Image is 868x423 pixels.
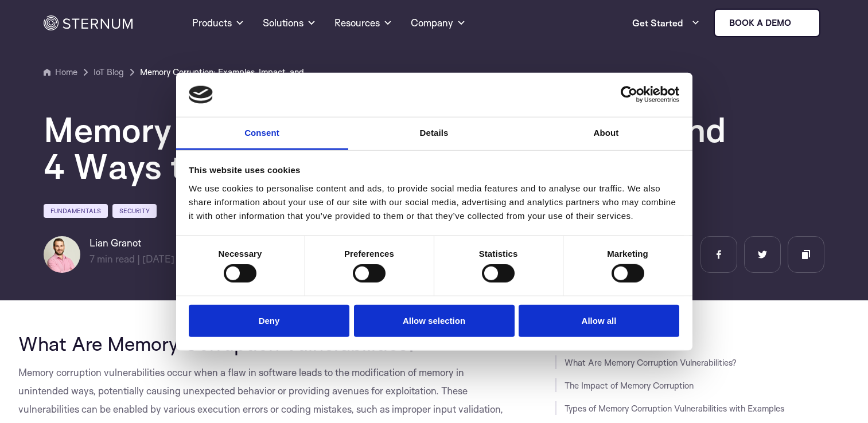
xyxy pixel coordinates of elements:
[112,204,157,218] a: Security
[555,332,850,342] h3: JUMP TO SECTION
[607,249,648,258] strong: Marketing
[192,2,244,44] a: Products
[479,249,518,258] strong: Statistics
[219,249,262,258] strong: Necessary
[44,236,80,273] img: Lian Granot
[632,11,700,34] a: Get Started
[189,304,349,337] button: Deny
[89,253,95,265] span: 7
[411,2,466,44] a: Company
[565,380,694,391] a: The Impact of Memory Corruption
[89,253,140,265] span: min read |
[89,236,174,250] h6: Lian Granot
[44,111,732,185] h1: Memory Corruption: Examples, Impact, and 4 Ways to Prevent It
[189,163,679,177] div: This website uses cookies
[44,65,77,79] a: Home
[176,117,348,150] a: Consent
[519,304,679,337] button: Allow all
[140,65,312,79] a: Memory Corruption: Examples, Impact, and 4 Ways to Prevent It
[354,304,515,337] button: Allow selection
[520,117,692,150] a: About
[189,85,213,104] img: logo
[142,253,174,265] span: [DATE]
[714,9,820,37] a: Book a demo
[94,65,124,79] a: IoT Blog
[18,331,417,355] span: What Are Memory Corruption Vulnerabilities?
[344,249,394,258] strong: Preferences
[565,403,784,414] a: Types of Memory Corruption Vulnerabilities with Examples
[796,18,805,28] img: sternum iot
[263,2,316,44] a: Solutions
[348,117,520,150] a: Details
[189,182,679,223] div: We use cookies to personalise content and ads, to provide social media features and to analyse ou...
[44,204,108,218] a: Fundamentals
[565,357,737,368] a: What Are Memory Corruption Vulnerabilities?
[579,86,679,103] a: Usercentrics Cookiebot - opens in a new window
[334,2,392,44] a: Resources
